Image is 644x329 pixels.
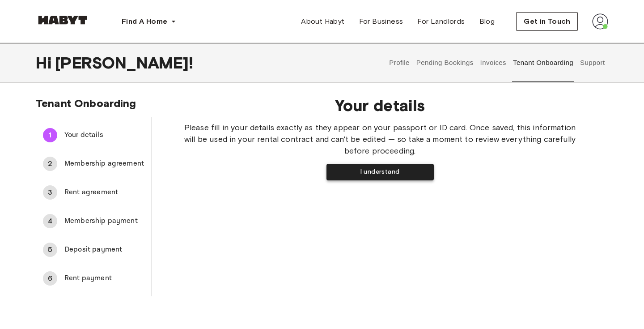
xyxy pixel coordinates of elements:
div: 2Membership agreement [36,153,151,175]
a: About Habyt [294,13,352,30]
span: Please fill in your details exactly as they appear on your passport or ID card. Once saved, this ... [180,122,580,157]
div: 1 [43,128,57,142]
span: Tenant Onboarding [36,97,136,110]
span: Blog [479,16,495,27]
button: Support [579,43,606,82]
div: 5 [43,243,57,257]
span: Membership payment [64,216,144,226]
a: For Business [352,13,411,30]
button: Invoices [479,43,507,82]
div: user profile tabs [386,43,608,82]
div: 3 [43,185,57,200]
div: 6Rent payment [36,268,151,289]
span: Your details [64,130,144,141]
span: Hi [36,53,55,72]
div: 3Rent agreement [36,182,151,203]
div: 4Membership payment [36,210,151,232]
button: Profile [388,43,411,82]
span: Your details [180,96,580,115]
div: 2 [43,157,57,171]
button: Find A Home [114,13,183,30]
div: 5Deposit payment [36,239,151,261]
div: 4 [43,214,57,228]
button: I understand [326,164,434,180]
span: [PERSON_NAME] ! [55,53,193,72]
img: Habyt [36,16,89,25]
span: Rent payment [64,273,144,284]
span: Get in Touch [524,16,570,27]
span: Membership agreement [64,158,144,169]
button: Get in Touch [516,12,578,31]
span: About Habyt [301,16,344,27]
span: Deposit payment [64,244,144,255]
span: For Landlords [417,16,465,27]
a: For Landlords [410,13,472,30]
span: Find A Home [122,16,167,27]
div: 1Your details [36,124,151,146]
span: Rent agreement [64,187,144,198]
a: Blog [472,13,502,30]
img: avatar [592,13,608,30]
span: For Business [359,16,403,27]
button: Pending Bookings [415,43,475,82]
div: 6 [43,271,57,286]
button: Tenant Onboarding [512,43,575,82]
